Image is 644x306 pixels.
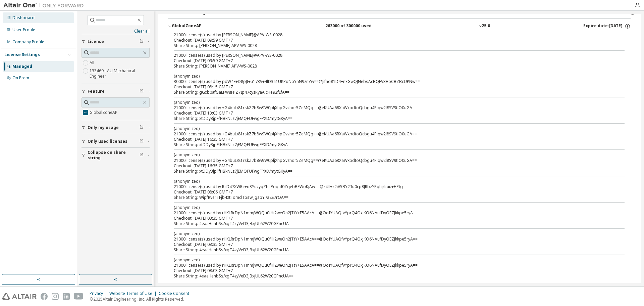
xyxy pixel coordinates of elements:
[2,293,37,300] img: altair_logo.svg
[82,120,150,135] button: Only my usage
[12,15,35,20] div: Dashboard
[174,53,608,58] div: 21000 license(s) used by [PERSON_NAME]@APV-WS-0028
[82,148,150,163] button: Collapse on share string
[140,89,144,94] span: Clear filter
[174,111,608,116] div: Checkout: [DATE] 13:03 GMT+7
[174,178,608,189] div: 21000 license(s) used by RcD47XWRc+d3YuzyqZbLPoqaI0ZqebBEWoKjAw==@z4lf+z2iV5BY2Tu0cp8JRbzYPqhjrlf...
[168,19,631,34] button: GlobalZoneAP263000 of 300000 usedv25.0Expire date:[DATE]
[174,205,608,216] div: 21000 license(s) used by rHKLRrDpN1mmjWQQu0fHi2weOn2JTtY+E5AAcA==@OoIYUAQfvYprQ4OxJKO6NAufDyOEZJk...
[90,108,119,117] label: GlobalZoneAP
[63,293,70,300] img: linkedin.svg
[174,242,608,247] div: Checkout: [DATE] 03:35 GMT+7
[90,291,109,296] div: Privacy
[174,126,608,131] p: (anonymized)
[174,189,608,195] div: Checkout: [DATE] 08:06 GMT+7
[52,293,59,300] img: instagram.svg
[174,152,608,163] div: 21000 license(s) used by +G4buL/81rskZ7b8w9W0pljXhpGvzhor5ZeMQg==@eKUAa6RXaWxpdtoQcbgu4Piqw2l8SV9...
[325,23,386,29] div: 263000 of 300000 used
[88,39,104,44] span: License
[88,150,140,161] span: Collapse on share string
[41,293,48,300] img: facebook.svg
[90,296,193,302] p: © 2025 Altair Engineering, Inc. All Rights Reserved.
[174,163,608,169] div: Checkout: [DATE] 16:35 GMT+7
[3,2,87,9] img: Altair One
[90,67,150,80] label: 133469 - AU Mechanical Engineer
[174,268,608,273] div: Checkout: [DATE] 08:03 GMT+7
[174,99,608,111] div: 21000 license(s) used by +G4buL/81rskZ7b8w9W0pljXhpGvzhor5ZeMQg==@eKUAa6RXaWxpdtoQcbgu4Piqw2l8SV9...
[74,293,84,300] img: youtube.svg
[12,27,35,33] div: User Profile
[174,257,608,263] p: (anonymized)
[174,38,608,43] div: Checkout: [DATE] 09:59 GMT+7
[4,52,40,57] div: License Settings
[174,152,608,158] p: (anonymized)
[479,23,490,29] div: v25.0
[174,178,608,184] p: (anonymized)
[174,231,608,242] div: 21000 license(s) used by rHKLRrDpN1mmjWQQu0fHi2weOn2JTtY+E5AAcA==@OoIYUAQfvYprQ4OxJKO6NAufDyOEZJk...
[174,99,608,105] p: (anonymized)
[174,43,608,48] div: Share String: [PERSON_NAME]:APV-WS-0028
[174,73,608,79] p: (anonymized)
[12,64,32,69] div: Managed
[174,84,608,90] div: Checkout: [DATE] 08:15 GMT+7
[82,34,150,49] button: License
[88,139,127,144] span: Only used licenses
[174,195,608,200] div: Share String: WipfRverTFjb4ztTomdTbswijgabYi/a2E7rOA==
[174,116,608,121] div: Share String: xtDDy3jpFfHBkNLz7jEMQFUFwgFPXD/mytGKyA==
[174,221,608,226] div: Share String: 4eaaHehbSs/xgT4zyVeD3JBxjUL62W20GPncUA==
[88,89,105,94] span: Feature
[174,257,608,268] div: 21000 license(s) used by rHKLRrDpN1mmjWQQu0fHi2weOn2JTtY+E5AAcA==@OoIYUAQfvYprQ4OxJKO6NAufDyOEZJk...
[174,73,608,84] div: 30000 license(s) used by pdW4x+D8pJt+u173V+4lD3a1UKPoNoYnN9znYw==@Jifno81D4+nxGwQJNebsAcBQFV3HoCB...
[174,63,608,69] div: Share String: [PERSON_NAME]:APV-WS-0028
[174,216,608,221] div: Checkout: [DATE] 03:35 GMT+7
[174,247,608,253] div: Share String: 4eaaHehbSs/xgT4zyVeD3JBxjUL62W20GPncUA==
[140,152,144,158] span: Clear filter
[174,58,608,63] div: Checkout: [DATE] 09:59 GMT+7
[174,142,608,147] div: Share String: xtDDy3jpFfHBkNLz7jEMQFUFwgFPXD/mytGKyA==
[174,137,608,142] div: Checkout: [DATE] 16:35 GMT+7
[12,75,29,81] div: On Prem
[159,291,193,296] div: Cookie Consent
[82,84,150,99] button: Feature
[109,291,159,296] div: Website Terms of Use
[82,134,150,149] button: Only used licenses
[174,205,608,210] p: (anonymized)
[90,59,96,67] label: All
[583,23,631,29] div: Expire date: [DATE]
[174,231,608,236] p: (anonymized)
[174,90,608,95] div: Share String: gGxb0afGaEFW8FPZ7Ip47cyzRyaAicHe92fEfA==
[140,125,144,130] span: Clear filter
[174,169,608,174] div: Share String: xtDDy3jpFfHBkNLz7jEMQFUFwgFPXD/mytGKyA==
[140,39,144,44] span: Clear filter
[174,126,608,137] div: 21000 license(s) used by +G4buL/81rskZ7b8w9W0pljXhpGvzhor5ZeMQg==@eKUAa6RXaWxpdtoQcbgu4Piqw2l8SV9...
[82,29,150,34] a: Clear all
[174,32,608,38] div: 21000 license(s) used by [PERSON_NAME]@APV-WS-0028
[174,273,608,279] div: Share String: 4eaaHehbSs/xgT4zyVeD3JBxjUL62W20GPncUA==
[172,23,232,29] div: GlobalZoneAP
[140,139,144,144] span: Clear filter
[88,125,119,130] span: Only my usage
[12,39,44,45] div: Company Profile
